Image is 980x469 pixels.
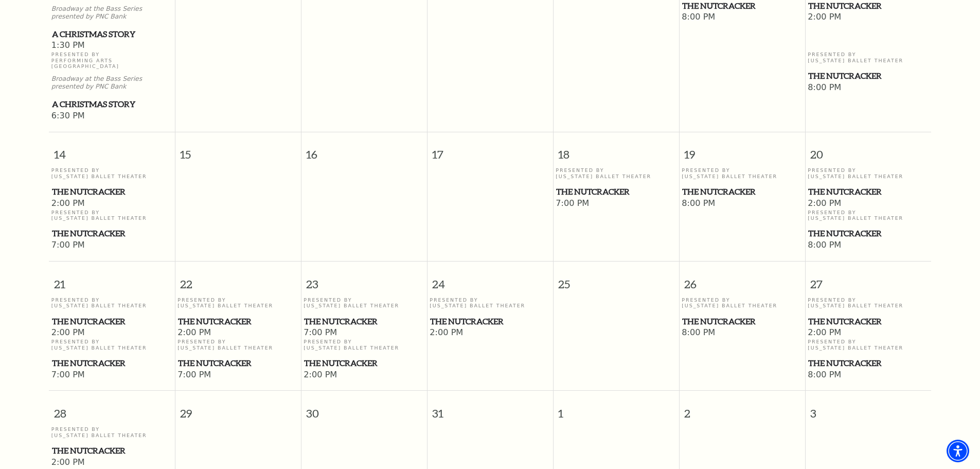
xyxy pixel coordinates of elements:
[51,297,172,309] p: Presented By [US_STATE] Ballet Theater
[52,227,172,240] span: The Nutcracker
[51,98,172,111] a: A Christmas Story
[52,185,172,198] span: The Nutcracker
[808,315,929,328] a: The Nutcracker
[304,297,424,309] p: Presented By [US_STATE] Ballet Theater
[51,167,172,179] p: Presented By [US_STATE] Ballet Theater
[682,198,803,210] span: 8:00 PM
[51,5,172,21] p: Broadway at the Bass Series presented by PNC Bank
[556,185,676,198] a: The Nutcracker
[430,327,550,339] span: 2:00 PM
[808,12,929,23] span: 2:00 PM
[556,198,676,210] span: 7:00 PM
[51,28,172,41] a: A Christmas Story
[808,210,929,221] p: Presented By [US_STATE] Ballet Theater
[51,75,172,91] p: Broadway at the Bass Series presented by PNC Bank
[682,297,803,309] p: Presented By [US_STATE] Ballet Theater
[682,327,803,339] span: 8:00 PM
[51,198,172,210] span: 2:00 PM
[175,391,301,426] span: 29
[556,167,676,179] p: Presented By [US_STATE] Ballet Theater
[682,185,802,198] span: The Nutcracker
[52,98,172,111] span: A Christmas Story
[808,82,929,94] span: 8:00 PM
[51,111,172,122] span: 6:30 PM
[177,327,298,339] span: 2:00 PM
[304,327,424,339] span: 7:00 PM
[51,444,172,457] a: The Nutcracker
[682,315,803,328] a: The Nutcracker
[430,315,550,328] span: The Nutcracker
[177,315,298,328] a: The Nutcracker
[52,315,172,328] span: The Nutcracker
[806,132,932,168] span: 20
[808,339,929,351] p: Presented By [US_STATE] Ballet Theater
[52,357,172,370] span: The Nutcracker
[680,262,805,297] span: 26
[177,339,298,351] p: Presented By [US_STATE] Ballet Theater
[51,240,172,251] span: 7:00 PM
[808,70,929,82] a: The Nutcracker
[808,51,929,63] p: Presented By [US_STATE] Ballet Theater
[808,357,929,370] a: The Nutcracker
[430,315,550,328] a: The Nutcracker
[51,327,172,339] span: 2:00 PM
[682,185,803,198] a: The Nutcracker
[51,210,172,221] p: Presented By [US_STATE] Ballet Theater
[301,132,427,168] span: 16
[52,28,172,41] span: A Christmas Story
[51,357,172,370] a: The Nutcracker
[806,391,932,426] span: 3
[304,315,424,328] a: The Nutcracker
[427,391,553,426] span: 31
[808,357,928,370] span: The Nutcracker
[808,370,929,381] span: 8:00 PM
[301,391,427,426] span: 30
[808,198,929,210] span: 2:00 PM
[51,426,172,438] p: Presented By [US_STATE] Ballet Theater
[554,391,679,426] span: 1
[51,40,172,51] span: 1:30 PM
[177,357,298,370] a: The Nutcracker
[51,227,172,240] a: The Nutcracker
[808,240,929,251] span: 8:00 PM
[49,262,175,297] span: 21
[808,185,928,198] span: The Nutcracker
[427,132,553,168] span: 17
[51,185,172,198] a: The Nutcracker
[680,132,805,168] span: 19
[682,12,803,23] span: 8:00 PM
[178,357,298,370] span: The Nutcracker
[51,339,172,351] p: Presented By [US_STATE] Ballet Theater
[680,391,805,426] span: 2
[304,370,424,381] span: 2:00 PM
[808,227,929,240] a: The Nutcracker
[177,297,298,309] p: Presented By [US_STATE] Ballet Theater
[808,227,928,240] span: The Nutcracker
[49,132,175,168] span: 14
[430,297,550,309] p: Presented By [US_STATE] Ballet Theater
[682,315,802,328] span: The Nutcracker
[304,357,424,370] span: The Nutcracker
[51,51,172,69] p: Presented By Performing Arts [GEOGRAPHIC_DATA]
[808,167,929,179] p: Presented By [US_STATE] Ballet Theater
[304,357,424,370] a: The Nutcracker
[808,70,928,82] span: The Nutcracker
[947,440,969,462] div: Accessibility Menu
[304,315,424,328] span: The Nutcracker
[51,370,172,381] span: 7:00 PM
[175,262,301,297] span: 22
[177,370,298,381] span: 7:00 PM
[178,315,298,328] span: The Nutcracker
[301,262,427,297] span: 23
[49,391,175,426] span: 28
[682,167,803,179] p: Presented By [US_STATE] Ballet Theater
[51,457,172,468] span: 2:00 PM
[808,315,928,328] span: The Nutcracker
[175,132,301,168] span: 15
[304,339,424,351] p: Presented By [US_STATE] Ballet Theater
[427,262,553,297] span: 24
[52,444,172,457] span: The Nutcracker
[554,132,679,168] span: 18
[51,315,172,328] a: The Nutcracker
[556,185,676,198] span: The Nutcracker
